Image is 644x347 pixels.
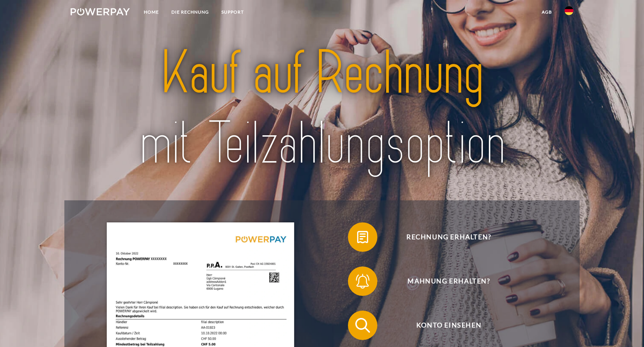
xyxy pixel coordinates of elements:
[348,311,539,340] button: Konto einsehen
[96,35,549,182] img: title-powerpay_de.svg
[359,266,539,296] span: Mahnung erhalten?
[71,8,130,15] img: logo-powerpay-white.svg
[565,6,573,15] img: de
[353,316,372,335] img: qb_search.svg
[138,6,165,19] a: Home
[215,6,250,19] a: SUPPORT
[348,266,539,296] button: Mahnung erhalten?
[353,272,372,290] img: qb_bell.svg
[348,222,539,252] button: Rechnung erhalten?
[359,222,539,252] span: Rechnung erhalten?
[359,311,539,340] span: Konto einsehen
[353,228,372,246] img: qb_bill.svg
[536,6,558,19] a: agb
[165,6,215,19] a: DIE RECHNUNG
